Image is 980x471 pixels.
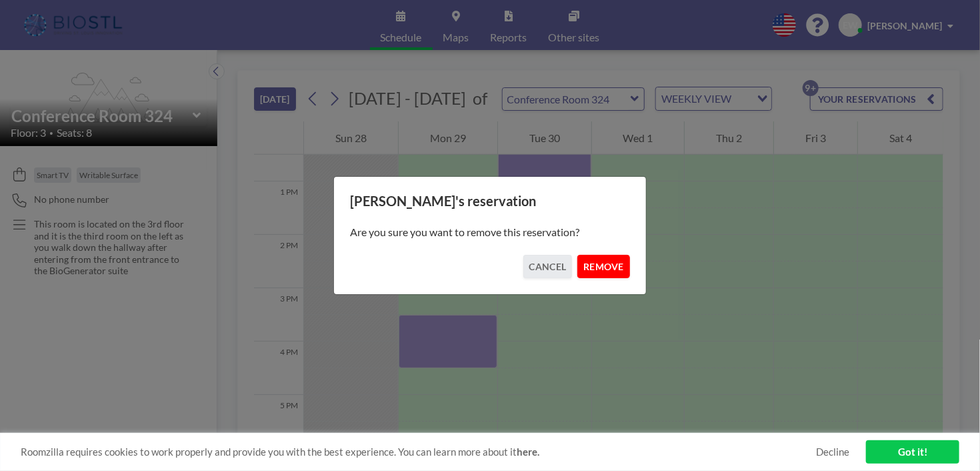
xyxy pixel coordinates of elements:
a: here. [517,446,539,458]
p: Are you sure you want to remove this reservation? [350,225,630,239]
h3: [PERSON_NAME]'s reservation [350,193,630,209]
button: CANCEL [523,255,573,278]
a: Got it! [866,440,959,464]
span: Roomzilla requires cookies to work properly and provide you with the best experience. You can lea... [21,446,816,458]
a: Decline [816,446,849,458]
button: REMOVE [577,255,630,278]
